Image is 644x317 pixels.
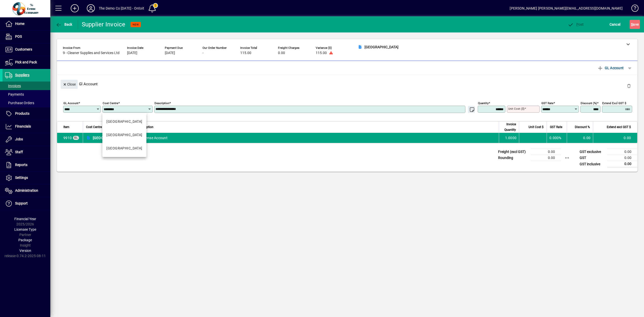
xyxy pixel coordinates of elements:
[607,161,637,167] td: 0.00
[63,124,69,130] span: Item
[602,101,626,105] mat-label: Extend excl GST $
[631,20,639,28] span: ave
[56,22,72,26] span: Back
[135,133,499,143] td: Suspense Account
[18,238,32,242] span: Package
[240,51,251,55] span: 115.00
[3,120,50,133] a: Financials
[15,163,27,167] span: Reports
[15,22,24,26] span: Home
[576,22,579,26] span: P
[15,73,29,77] span: Suppliers
[5,84,21,88] span: Invoices
[610,20,621,28] span: Cancel
[82,20,126,28] div: Supplier Invoice
[15,34,22,38] span: POS
[577,161,607,167] td: GST inclusive
[581,101,597,105] mat-label: Discount (%)
[102,115,146,128] mat-option: Auckland
[67,4,83,13] button: Add
[541,101,553,105] mat-label: GST rate
[165,51,175,55] span: [DATE]
[15,47,32,51] span: Customers
[15,124,31,128] span: Financials
[83,4,99,13] button: Profile
[316,51,327,55] span: 115.00
[15,60,37,64] span: Pick and Pack
[577,155,607,161] td: GST
[14,217,36,221] span: Financial Year
[154,101,169,105] mat-label: Description
[529,124,544,130] span: Unit Cost $
[61,80,78,89] button: Close
[3,107,50,120] a: Products
[103,101,118,105] mat-label: Cost Centre
[15,176,28,180] span: Settings
[127,51,137,55] span: [DATE]
[608,20,622,29] button: Cancel
[106,119,142,124] div: [GEOGRAPHIC_DATA]
[74,136,78,139] span: GL
[3,90,50,99] a: Payments
[86,124,102,130] span: Cost Centre
[631,22,633,26] span: S
[628,1,638,17] a: Knowledge Base
[3,146,50,158] a: Staff
[607,124,631,130] span: Extend excl GST $
[3,197,50,210] a: Support
[3,30,50,43] a: POS
[14,227,36,231] span: Licensee Type
[566,20,585,29] button: Post
[550,124,562,130] span: GST Rate
[502,122,516,133] span: Invoice Quantity
[19,249,31,253] span: Version
[607,155,637,161] td: 0.00
[496,149,531,155] td: Freight (excl GST)
[547,133,567,143] td: 0.000%
[630,20,640,29] button: Save
[531,149,561,155] td: 0.00
[15,137,23,141] span: Jobs
[3,184,50,197] a: Administration
[63,101,78,105] mat-label: GL Account
[3,99,50,107] a: Purchase Orders
[3,43,50,56] a: Customers
[106,146,142,151] div: [GEOGRAPHIC_DATA]
[15,188,38,192] span: Administration
[15,111,29,115] span: Products
[567,133,593,143] td: 0.00
[63,51,119,55] span: 9 - Cleaner Supplies and Services Ltd
[577,149,607,155] td: GST exclusive
[623,80,635,92] button: Delete
[3,18,50,30] a: Home
[5,92,24,96] span: Payments
[568,22,584,26] span: ost
[508,107,525,110] mat-label: Unit Cost ($)
[607,149,637,155] td: 0.00
[102,142,146,155] mat-option: Wellington
[278,51,285,55] span: 0.00
[3,56,50,69] a: Pick and Pack
[102,128,146,142] mat-option: Christchurch
[59,82,79,86] app-page-header-button: Close
[3,133,50,146] a: Jobs
[133,23,139,26] span: NEW
[93,135,128,140] span: [GEOGRAPHIC_DATA]
[54,20,74,29] button: Back
[3,82,50,90] a: Invoices
[57,75,637,93] div: Gl Account
[106,132,142,138] div: [GEOGRAPHIC_DATA]
[478,101,489,105] mat-label: Quantity
[623,84,635,88] app-page-header-button: Delete
[510,4,623,12] div: [PERSON_NAME] [PERSON_NAME][EMAIL_ADDRESS][DOMAIN_NAME]
[203,51,204,55] span: -
[15,201,28,205] span: Support
[63,135,72,140] span: Suspense Account
[5,101,34,105] span: Purchase Orders
[531,155,561,161] td: 0.00
[575,124,590,130] span: Discount %
[99,4,144,12] div: The Demo Co [DATE] - Ontoit
[3,159,50,171] a: Reports
[593,133,637,143] td: 0.00
[499,133,519,143] td: 1.0000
